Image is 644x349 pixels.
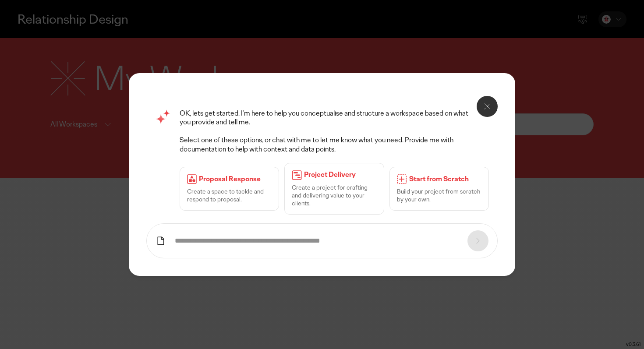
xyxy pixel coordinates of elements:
p: Proposal Response [199,175,272,184]
p: Build your project from scratch by your own. [397,187,481,203]
p: Create a project for crafting and delivering value to your clients. [292,183,376,208]
p: Create a space to tackle and respond to proposal. [187,187,272,203]
p: Start from Scratch [409,175,481,184]
p: Project Delivery [304,170,376,180]
p: OK, lets get started. I’m here to help you conceptualise and structure a workspace based on what ... [180,109,489,127]
p: Select one of these options, or chat with me to let me know what you need. Provide me with docume... [180,136,489,154]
